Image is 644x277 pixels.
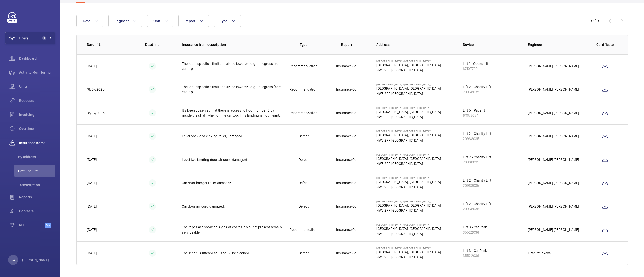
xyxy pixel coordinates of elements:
[463,201,491,206] div: Lift 2 - Charity Lift
[299,251,309,256] p: Defect
[18,168,55,173] span: Detailed list
[376,153,441,156] p: [GEOGRAPHIC_DATA] ([GEOGRAPHIC_DATA])
[376,60,441,63] p: [GEOGRAPHIC_DATA] ([GEOGRAPHIC_DATA])
[336,157,357,162] p: Insurance Co.
[87,64,97,69] p: [DATE]
[336,227,357,232] p: Insurance Co.
[376,176,441,179] p: [GEOGRAPHIC_DATA] ([GEOGRAPHIC_DATA])
[115,19,129,23] span: Engineer
[528,251,551,256] p: Firat Cetinkaya
[178,15,209,27] button: Report
[108,15,142,27] button: Engineer
[463,160,491,165] div: 20968035
[182,42,282,47] p: Insurance item description
[376,138,441,143] p: NW3 2PP [GEOGRAPHIC_DATA]
[376,184,441,190] p: NW3 2PP [GEOGRAPHIC_DATA]
[286,42,322,47] p: Type
[463,113,485,118] div: 61953084
[463,206,491,211] div: 20968035
[87,42,94,47] p: Date
[19,84,55,89] span: Units
[528,42,585,47] p: Engineer
[463,155,491,160] div: Lift 2 - Charity Lift
[336,134,357,139] p: Insurance Co.
[290,64,317,69] p: Recommendation
[19,209,55,214] span: Contacts
[336,110,357,115] p: Insurance Co.
[182,84,282,95] p: The top inspection limit should be lowered to grant egress from car top
[19,195,55,200] span: Reports
[22,257,49,262] p: [PERSON_NAME]
[182,180,282,186] p: Car door hanger roller damaged.
[376,86,441,91] p: [GEOGRAPHIC_DATA], [GEOGRAPHIC_DATA]
[76,15,103,27] button: Date
[376,200,441,203] p: [GEOGRAPHIC_DATA] ([GEOGRAPHIC_DATA])
[87,87,105,92] p: 18/07/2025
[376,203,441,208] p: [GEOGRAPHIC_DATA], [GEOGRAPHIC_DATA]
[5,32,55,44] button: Filters1
[299,204,309,209] p: Defect
[463,248,487,253] div: Lift 3 - Car Park
[376,68,441,73] p: NW3 2PP [GEOGRAPHIC_DATA]
[182,251,282,256] p: The lift pit is littered and should be cleaned.
[463,42,520,47] p: Device
[182,61,282,71] p: The top inspection limit should be lowered to grant egress from car top.
[19,98,55,103] span: Requests
[376,83,441,86] p: [GEOGRAPHIC_DATA] ([GEOGRAPHIC_DATA])
[376,133,441,138] p: [GEOGRAPHIC_DATA], [GEOGRAPHIC_DATA]
[182,204,282,209] p: Car door air cord damaged.
[336,64,357,69] p: Insurance Co.
[336,180,357,186] p: Insurance Co.
[18,182,55,188] span: Transcription
[376,42,455,47] p: Address
[528,204,579,209] p: [PERSON_NAME] [PERSON_NAME]
[528,64,579,69] p: [PERSON_NAME] [PERSON_NAME]
[528,134,579,139] p: [PERSON_NAME] [PERSON_NAME]
[376,130,441,133] p: [GEOGRAPHIC_DATA] ([GEOGRAPHIC_DATA])
[42,36,46,40] span: 1
[376,91,441,96] p: NW3 2PP [GEOGRAPHIC_DATA]
[134,42,171,47] p: Deadline
[376,250,441,255] p: [GEOGRAPHIC_DATA], [GEOGRAPHIC_DATA]
[376,208,441,213] p: NW3 2PP [GEOGRAPHIC_DATA]
[220,19,228,23] span: Type
[376,226,441,231] p: [GEOGRAPHIC_DATA], [GEOGRAPHIC_DATA]
[585,18,599,23] div: 1 – 9 of 9
[329,42,365,47] p: Report
[290,227,317,232] p: Recommendation
[182,134,282,139] p: Level one door kicking roller, damaged.
[376,161,441,166] p: NW3 2PP [GEOGRAPHIC_DATA]
[299,180,309,186] p: Defect
[87,134,97,139] p: [DATE]
[376,156,441,161] p: [GEOGRAPHIC_DATA], [GEOGRAPHIC_DATA]
[83,19,90,23] span: Date
[87,110,105,115] p: 18/07/2025
[19,112,55,117] span: Invoicing
[182,108,282,118] p: It's been observed that there is access to floor number 3 by inside the shaft when on the car top...
[19,126,55,131] span: Overtime
[592,42,618,47] p: Certificate
[299,134,309,139] p: Defect
[463,66,489,71] div: 67107790
[87,227,97,232] p: [DATE]
[463,183,491,188] div: 20968035
[528,110,579,115] p: [PERSON_NAME] [PERSON_NAME]
[87,251,97,256] p: [DATE]
[45,223,51,228] span: Beta
[153,19,160,23] span: Unit
[336,204,357,209] p: Insurance Co.
[376,114,441,119] p: NW3 2PP [GEOGRAPHIC_DATA]
[376,109,441,114] p: [GEOGRAPHIC_DATA], [GEOGRAPHIC_DATA]
[19,140,55,145] span: Insurance items
[376,63,441,68] p: [GEOGRAPHIC_DATA], [GEOGRAPHIC_DATA]
[528,157,579,162] p: [PERSON_NAME] [PERSON_NAME]
[376,106,441,109] p: [GEOGRAPHIC_DATA] ([GEOGRAPHIC_DATA])
[214,15,241,27] button: Type
[336,251,357,256] p: Insurance Co.
[87,180,97,186] p: [DATE]
[376,223,441,226] p: [GEOGRAPHIC_DATA] ([GEOGRAPHIC_DATA])
[19,56,55,61] span: Dashboard
[463,225,487,230] div: Lift 3 - Car Park
[290,110,317,115] p: Recommendation
[463,136,491,141] div: 20968035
